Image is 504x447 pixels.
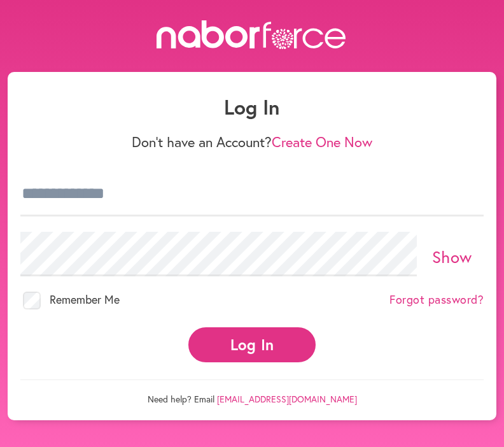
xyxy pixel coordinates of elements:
[188,327,316,362] button: Log In
[50,292,120,307] span: Remember Me
[272,132,372,151] a: Create One Now
[20,95,484,119] h1: Log In
[389,293,484,307] a: Forgot password?
[20,380,484,405] p: Need help? Email
[20,134,484,150] p: Don't have an Account?
[217,393,357,405] a: [EMAIL_ADDRESS][DOMAIN_NAME]
[432,246,472,267] a: Show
